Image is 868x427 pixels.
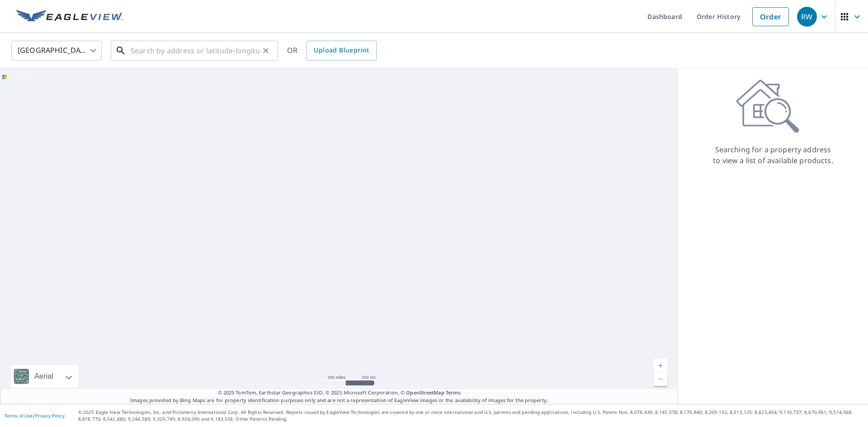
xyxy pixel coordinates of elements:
[307,41,376,61] a: Upload Blueprint
[32,365,56,388] div: Aerial
[11,365,78,388] div: Aerial
[712,144,834,166] p: Searching for a property address to view a list of available products.
[78,409,863,422] p: © 2025 Eagle View Technologies, Inc. and Pictometry International Corp. All Rights Reserved. Repo...
[259,44,272,57] button: Clear
[406,389,444,396] a: OpenStreetMap
[131,38,259,63] input: Search by address or latitude-longitude
[446,389,461,396] a: Terms
[654,372,667,386] a: Current Level 5, Zoom Out
[35,413,65,419] a: Privacy Policy
[11,38,102,63] div: [GEOGRAPHIC_DATA]
[218,389,461,397] span: © 2025 TomTom, Earthstar Geographics SIO, © 2025 Microsoft Corporation, ©
[797,7,817,27] div: RW
[752,7,789,26] a: Order
[5,413,65,418] p: |
[654,359,667,372] a: Current Level 5, Zoom In
[287,41,377,61] div: OR
[16,10,123,23] img: EV Logo
[5,413,33,419] a: Terms of Use
[314,45,369,56] span: Upload Blueprint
